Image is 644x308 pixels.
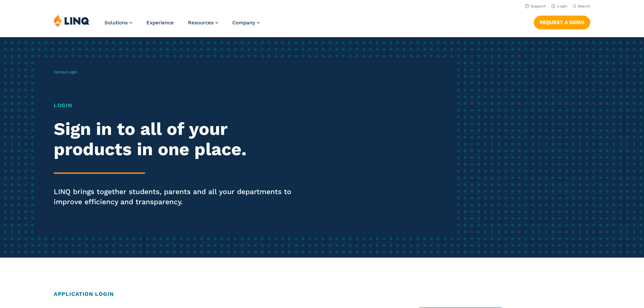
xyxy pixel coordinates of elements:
[54,101,302,110] h1: Login
[104,14,260,37] nav: Primary Navigation
[573,4,590,9] button: Open Search Bar
[54,290,590,298] h2: Application Login
[54,70,77,74] span: /
[188,20,214,26] span: Resources
[525,4,546,8] a: Support
[54,119,302,160] h2: Sign in to all of your products in one place.
[54,70,65,74] a: Home
[551,4,567,8] a: Login
[232,20,260,26] a: Company
[232,20,255,26] span: Company
[188,20,218,26] a: Resources
[534,14,590,29] nav: Button Navigation
[54,14,90,27] img: LINQ | K‑12 Software
[146,20,174,26] a: Experience
[104,20,132,26] a: Solutions
[534,16,590,29] a: Request a Demo
[578,4,590,8] span: Search
[104,20,128,26] span: Solutions
[54,187,302,207] p: LINQ brings together students, parents and all your departments to improve efficiency and transpa...
[67,70,77,74] span: Login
